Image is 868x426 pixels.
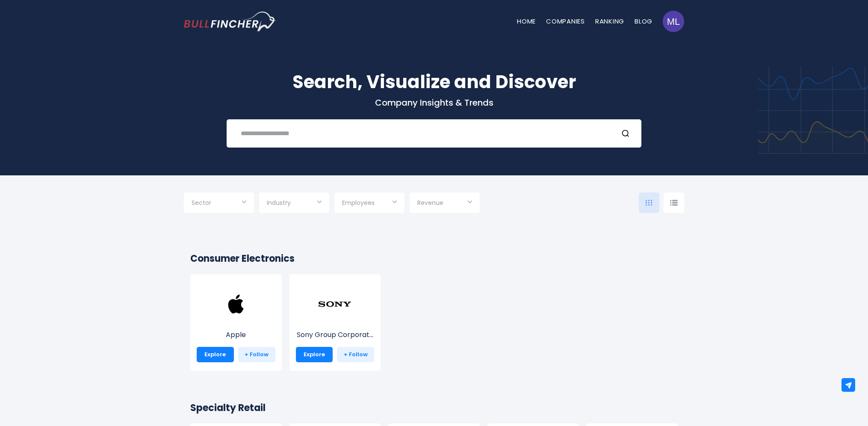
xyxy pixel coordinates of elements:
input: Selection [342,196,397,211]
img: icon-comp-list-view.svg [670,200,678,206]
span: Industry [267,199,291,207]
img: SONY.png [318,287,352,321]
a: Apple [197,303,275,340]
a: Ranking [595,17,624,26]
a: + Follow [337,347,374,362]
h1: Search, Visualize and Discover [184,68,684,95]
a: Home [517,17,536,26]
img: icon-comp-grid.svg [646,200,652,206]
h2: Consumer Electronics [190,251,678,266]
a: Go to homepage [184,12,276,31]
a: + Follow [238,347,275,362]
h2: Specialty Retail [190,401,678,415]
button: Search [621,128,632,139]
img: Bullfincher logo [184,12,276,31]
a: Explore [296,347,333,362]
a: Explore [197,347,234,362]
span: Employees [342,199,375,207]
p: Sony Group Corporation [296,330,375,340]
span: Sector [192,199,211,207]
p: Company Insights & Trends [184,97,684,108]
img: AAPL.png [219,287,253,321]
span: Revenue [417,199,443,207]
input: Selection [417,196,472,211]
input: Selection [192,196,246,211]
p: Apple [197,330,275,340]
a: Blog [635,17,652,26]
input: Selection [267,196,322,211]
a: Sony Group Corporat... [296,303,375,340]
a: Companies [546,17,585,26]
